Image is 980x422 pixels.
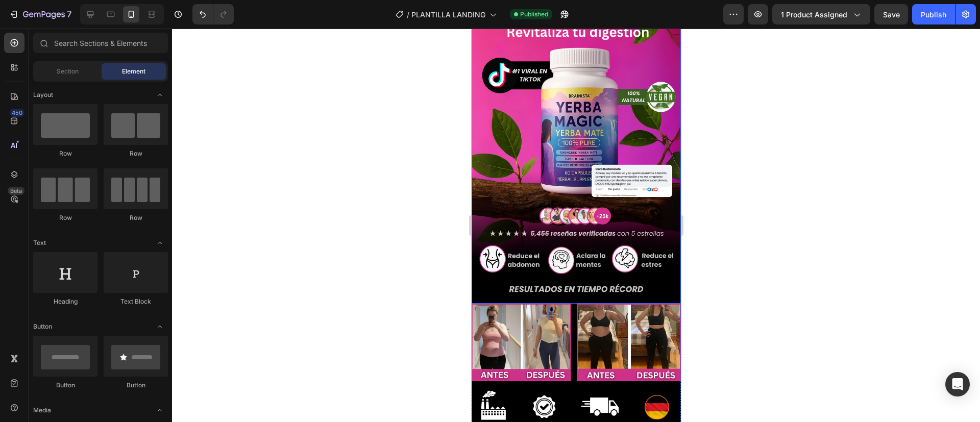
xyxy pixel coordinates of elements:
[57,67,79,76] span: Section
[912,4,955,24] button: Publish
[122,67,145,76] span: Element
[33,33,168,53] input: Search Sections & Elements
[33,406,51,415] span: Media
[33,322,52,331] span: Button
[33,213,97,222] div: Row
[10,109,24,117] div: 450
[945,372,970,396] div: Open Intercom Messenger
[104,297,168,306] div: Text Block
[33,297,97,306] div: Heading
[33,90,53,100] span: Layout
[411,9,485,20] span: PLANTILLA LANDING
[192,4,234,24] div: Undo/Redo
[8,187,24,195] div: Beta
[407,9,409,20] span: /
[472,29,681,422] iframe: Design area
[520,10,548,19] span: Published
[33,381,97,390] div: Button
[152,318,168,335] span: Toggle open
[152,402,168,418] span: Toggle open
[104,381,168,390] div: Button
[33,238,46,247] span: Text
[33,149,97,158] div: Row
[781,9,847,20] span: 1 product assigned
[4,4,76,24] button: 7
[772,4,870,24] button: 1 product assigned
[152,87,168,103] span: Toggle open
[104,213,168,222] div: Row
[874,4,908,24] button: Save
[921,9,946,20] div: Publish
[104,149,168,158] div: Row
[67,8,71,20] p: 7
[883,10,900,19] span: Save
[152,235,168,251] span: Toggle open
